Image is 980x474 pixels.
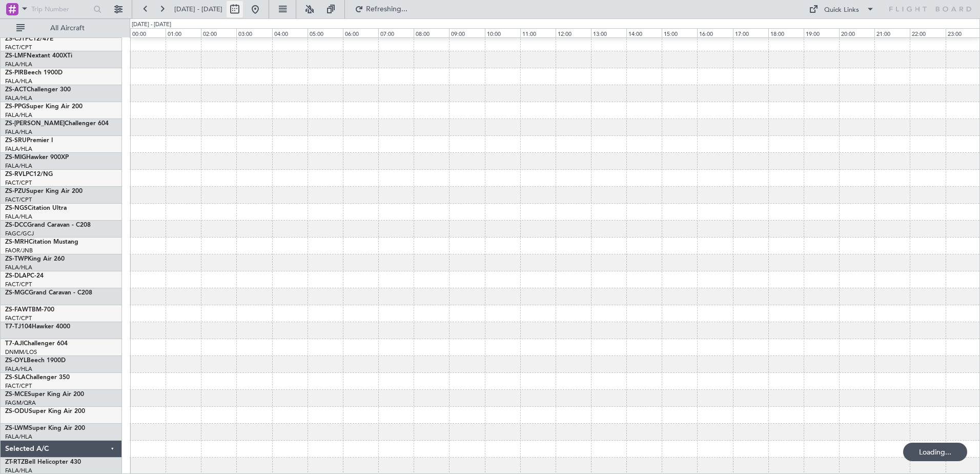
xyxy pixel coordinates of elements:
[5,382,32,390] a: FACT/CPT
[31,2,90,17] input: Trip Number
[5,273,44,279] a: ZS-DLAPC-24
[662,28,697,37] div: 15:00
[768,28,804,37] div: 18:00
[626,28,662,37] div: 14:00
[839,28,874,37] div: 20:00
[201,28,236,37] div: 02:00
[804,28,839,37] div: 19:00
[591,28,626,37] div: 13:00
[414,28,449,37] div: 08:00
[5,94,32,102] a: FALA/HLA
[5,365,32,373] a: FALA/HLA
[132,21,171,29] div: [DATE] - [DATE]
[5,391,84,398] a: ZS-MCESuper King Air 200
[5,281,32,288] a: FACT/CPT
[5,239,29,245] span: ZS-MRH
[130,28,166,37] div: 00:00
[5,348,37,356] a: DNMM/LOS
[903,443,967,461] div: Loading...
[5,128,32,136] a: FALA/HLA
[5,459,25,465] span: ZT-RTZ
[5,36,25,42] span: ZS-CJT
[5,358,27,364] span: ZS-OYL
[5,433,32,441] a: FALA/HLA
[350,1,412,17] button: Refreshing...
[378,28,414,37] div: 07:00
[874,28,910,37] div: 21:00
[733,28,768,37] div: 17:00
[5,87,71,93] a: ZS-ACTChallenger 300
[11,20,111,36] button: All Aircraft
[5,104,26,110] span: ZS-PPG
[5,121,65,127] span: ZS-[PERSON_NAME]
[5,196,32,204] a: FACT/CPT
[5,425,29,431] span: ZS-LWM
[166,28,201,37] div: 01:00
[5,188,83,194] a: ZS-PZUSuper King Air 200
[5,121,109,127] a: ZS-[PERSON_NAME]Challenger 604
[5,314,32,322] a: FACT/CPT
[5,307,54,313] a: ZS-FAWTBM-700
[5,154,26,161] span: ZS-MIG
[556,28,591,37] div: 12:00
[365,6,409,13] span: Refreshing...
[5,53,72,59] a: ZS-LMFNextant 400XTi
[449,28,484,37] div: 09:00
[5,205,28,211] span: ZS-NGS
[5,222,27,228] span: ZS-DCC
[5,36,53,42] a: ZS-CJTPC12/47E
[5,324,70,330] a: T7-TJ104Hawker 4000
[5,230,34,238] a: FAGC/GCJ
[236,28,272,37] div: 03:00
[5,256,28,262] span: ZS-TWP
[697,28,732,37] div: 16:00
[5,239,78,245] a: ZS-MRHCitation Mustang
[5,256,65,262] a: ZS-TWPKing Air 260
[5,341,68,347] a: T7-AJIChallenger 604
[5,111,32,119] a: FALA/HLA
[910,28,945,37] div: 22:00
[174,5,222,14] span: [DATE] - [DATE]
[824,5,859,15] div: Quick Links
[5,273,27,279] span: ZS-DLA
[5,264,32,271] a: FALA/HLA
[5,70,24,76] span: ZS-PIR
[5,391,28,398] span: ZS-MCE
[5,154,69,161] a: ZS-MIGHawker 900XP
[343,28,378,37] div: 06:00
[5,179,32,187] a: FACT/CPT
[27,25,108,32] span: All Aircraft
[5,307,28,313] span: ZS-FAW
[5,188,26,194] span: ZS-PZU
[308,28,343,37] div: 05:00
[5,70,63,76] a: ZS-PIRBeech 1900D
[5,162,32,170] a: FALA/HLA
[5,61,32,68] a: FALA/HLA
[5,137,27,144] span: ZS-SRU
[5,290,29,296] span: ZS-MGC
[5,247,33,254] a: FAOR/JNB
[5,341,24,347] span: T7-AJI
[5,290,92,296] a: ZS-MGCGrand Caravan - C208
[5,425,85,431] a: ZS-LWMSuper King Air 200
[5,408,85,414] a: ZS-ODUSuper King Air 200
[485,28,520,37] div: 10:00
[5,171,53,177] a: ZS-RVLPC12/NG
[5,77,32,85] a: FALA/HLA
[804,1,880,17] button: Quick Links
[5,137,53,144] a: ZS-SRUPremier I
[5,324,32,330] span: T7-TJ104
[5,374,70,381] a: ZS-SLAChallenger 350
[5,399,36,407] a: FAGM/QRA
[5,408,29,414] span: ZS-ODU
[5,53,27,59] span: ZS-LMF
[5,171,26,177] span: ZS-RVL
[5,205,67,211] a: ZS-NGSCitation Ultra
[520,28,556,37] div: 11:00
[5,87,27,93] span: ZS-ACT
[5,44,32,51] a: FACT/CPT
[5,358,66,364] a: ZS-OYLBeech 1900D
[5,145,32,153] a: FALA/HLA
[5,374,26,381] span: ZS-SLA
[5,459,81,465] a: ZT-RTZBell Helicopter 430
